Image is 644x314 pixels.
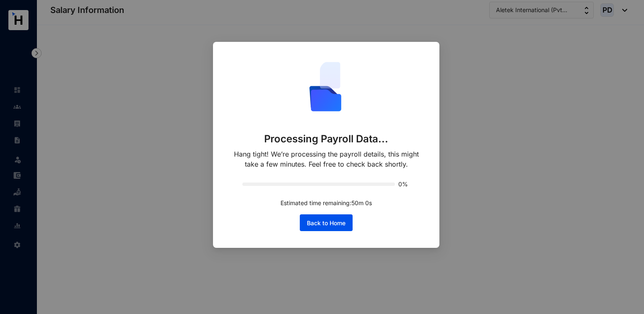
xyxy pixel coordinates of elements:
[230,149,423,169] p: Hang tight! We’re processing the payroll details, this might take a few minutes. Feel free to che...
[300,214,353,231] button: Back to Home
[280,198,372,208] p: Estimated time remaining: 50 m 0 s
[398,181,410,187] span: 0%
[264,132,389,146] p: Processing Payroll Data...
[307,219,345,227] span: Back to Home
